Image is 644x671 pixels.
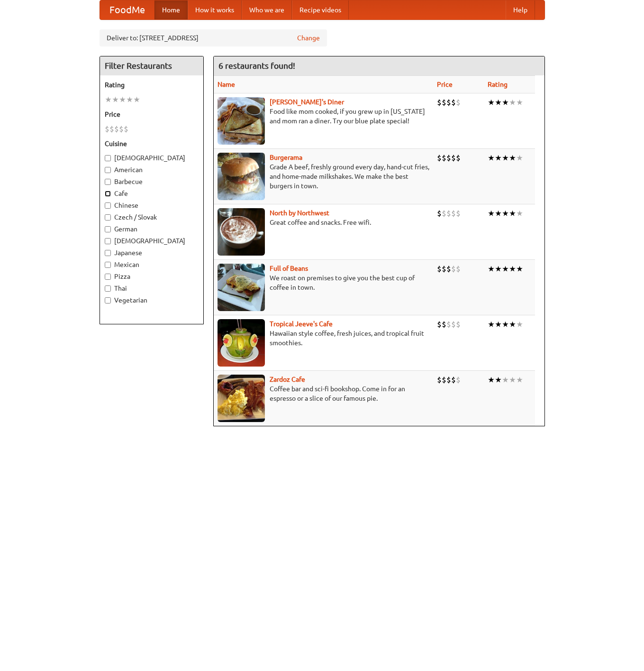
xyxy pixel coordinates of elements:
[516,319,523,330] li: ★
[297,33,320,43] a: Change
[218,162,429,191] p: Grade A beef, freshly ground every day, hand-cut fries, and home-made milkshakes. We make the bes...
[446,264,451,274] li: $
[506,0,535,19] a: Help
[451,319,456,330] li: $
[451,264,456,274] li: $
[105,139,199,148] h5: Cuisine
[270,209,329,217] a: North by Northwest
[105,167,111,173] input: American
[509,208,516,219] li: ★
[270,154,302,161] b: Burgerama
[218,153,265,200] img: burgerama.jpg
[270,376,305,383] a: Zardoz Cafe
[105,165,199,175] label: American
[437,319,442,330] li: $
[105,212,199,222] label: Czech / Slovak
[218,319,265,367] img: jeeves.jpg
[495,319,502,330] li: ★
[451,97,456,108] li: $
[105,191,111,197] input: Cafe
[105,224,199,234] label: German
[105,260,199,269] label: Mexican
[218,384,429,403] p: Coffee bar and sci-fi bookshop. Come in for an espresso or a slice of our famous pie.
[442,153,446,163] li: $
[270,98,344,106] b: [PERSON_NAME]'s Diner
[456,97,461,108] li: $
[188,0,242,19] a: How it works
[105,201,199,210] label: Chinese
[105,238,111,244] input: [DEMOGRAPHIC_DATA]
[488,208,495,219] li: ★
[105,110,199,119] h5: Price
[446,319,451,330] li: $
[442,264,446,274] li: $
[516,153,523,163] li: ★
[100,56,203,75] h4: Filter Restaurants
[451,208,456,219] li: $
[154,0,188,19] a: Home
[456,208,461,219] li: $
[488,319,495,330] li: ★
[442,97,446,108] li: $
[218,208,265,256] img: north.jpg
[105,214,111,221] input: Czech / Slovak
[502,264,509,274] li: ★
[456,153,461,163] li: $
[105,274,111,280] input: Pizza
[516,375,523,385] li: ★
[105,272,199,281] label: Pizza
[105,236,199,246] label: [DEMOGRAPHIC_DATA]
[502,153,509,163] li: ★
[218,97,265,145] img: sallys.jpg
[502,97,509,108] li: ★
[218,81,235,88] a: Name
[105,285,111,292] input: Thai
[218,218,429,227] p: Great coffee and snacks. Free wifi.
[105,155,111,161] input: [DEMOGRAPHIC_DATA]
[437,81,453,88] a: Price
[218,375,265,422] img: zardoz.jpg
[100,0,154,19] a: FoodMe
[442,319,446,330] li: $
[105,124,109,134] li: $
[105,80,199,90] h5: Rating
[442,208,446,219] li: $
[446,97,451,108] li: $
[105,297,111,303] input: Vegetarian
[270,265,308,272] a: Full of Beans
[437,375,442,385] li: $
[105,250,111,256] input: Japanese
[502,319,509,330] li: ★
[437,264,442,274] li: $
[124,124,128,134] li: $
[456,319,461,330] li: $
[105,153,199,163] label: [DEMOGRAPHIC_DATA]
[218,107,429,126] p: Food like mom cooked, if you grew up in [US_STATE] and mom ran a diner. Try our blue plate special!
[270,320,333,328] a: Tropical Jeeve's Cafe
[488,81,508,88] a: Rating
[105,177,199,186] label: Barbecue
[218,264,265,311] img: beans.jpg
[105,284,199,293] label: Thai
[495,208,502,219] li: ★
[456,264,461,274] li: $
[495,97,502,108] li: ★
[509,319,516,330] li: ★
[119,124,124,134] li: $
[437,208,442,219] li: $
[442,375,446,385] li: $
[242,0,292,19] a: Who we are
[509,264,516,274] li: ★
[105,202,111,209] input: Chinese
[105,248,199,257] label: Japanese
[133,94,140,105] li: ★
[488,375,495,385] li: ★
[495,153,502,163] li: ★
[488,97,495,108] li: ★
[105,226,111,232] input: German
[105,94,112,105] li: ★
[437,97,442,108] li: $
